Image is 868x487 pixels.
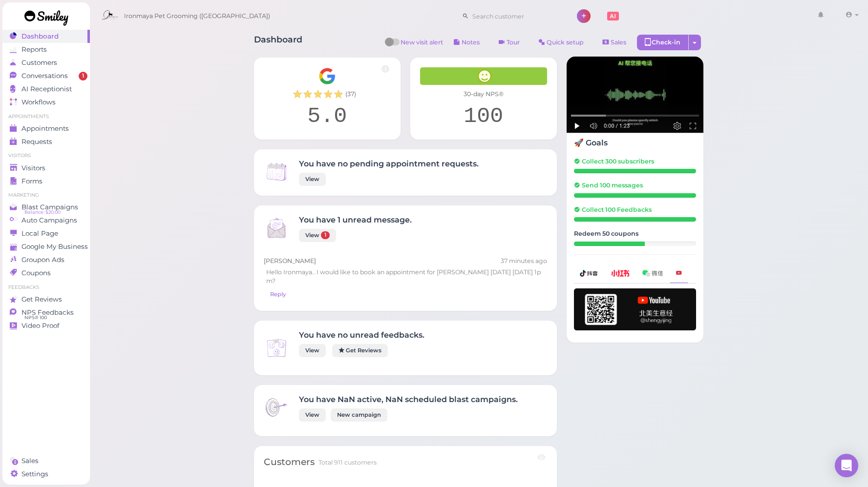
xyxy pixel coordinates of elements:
[2,43,90,56] a: Reports
[574,182,696,189] h5: Send 100 messages
[21,470,48,478] span: Settings
[21,138,52,146] span: Requests
[611,270,630,276] img: xhs-786d23addd57f6a2be217d5a65f4ab6b.png
[574,158,696,165] h5: Collect 300 subscribers
[2,175,90,188] a: Forms
[331,408,387,422] a: New campaign
[264,159,289,184] img: Inbox
[2,319,90,332] a: Video Proof
[2,266,90,280] a: Coupons
[2,454,90,467] a: Sales
[574,206,696,213] h5: Collect 100 Feedbacks
[21,32,59,41] span: Dashboard
[318,458,377,467] div: Total 911 customers
[21,177,42,185] span: Forms
[2,214,90,227] a: Auto Campaigns
[299,173,326,186] a: View
[21,256,64,264] span: Groupon Ads
[567,57,703,133] img: AI receptionist
[21,45,47,54] span: Reports
[299,330,424,340] h4: You have no unread feedbacks.
[2,30,90,43] a: Dashboard
[2,192,90,199] li: Marketing
[264,395,289,420] img: Inbox
[2,306,90,319] a: NPS Feedbacks NPS® 100
[2,152,90,159] li: Visitors
[299,344,326,357] a: View
[21,229,58,238] span: Local Page
[321,231,330,239] span: 1
[835,454,858,477] div: Open Intercom Messenger
[2,113,90,120] li: Appointments
[21,203,78,211] span: Blast Campaigns
[264,456,315,469] div: Customers
[2,293,90,306] a: Get Reviews
[2,69,90,82] a: Conversations 1
[299,229,336,242] a: View 1
[2,253,90,266] a: Groupon Ads
[21,457,39,465] span: Sales
[318,67,336,85] img: Google__G__Logo-edd0e34f60d7ca4a2f4ece79cff21ae3.svg
[2,82,90,96] a: AI Receptionist
[574,288,696,330] img: youtube-h-92280983ece59b2848f85fc261e8ffad.png
[24,314,47,322] span: NPS® 100
[299,395,518,404] h4: You have NaN active, NaN scheduled blast campaigns.
[611,39,626,46] span: Sales
[2,96,90,109] a: Workflows
[642,270,663,276] img: wechat-a99521bb4f7854bbf8f190d1356e2cdb.png
[299,408,326,422] a: View
[574,138,696,147] h4: 🚀 Goals
[2,284,90,291] li: Feedbacks
[21,295,62,304] span: Get Reviews
[2,162,90,175] a: Visitors
[264,257,547,265] div: [PERSON_NAME]
[124,2,270,30] span: Ironmaya Pet Grooming ([GEOGRAPHIC_DATA])
[21,72,68,80] span: Conversations
[501,257,547,265] div: 08/28 03:54pm
[2,122,90,135] a: Appointments
[21,308,74,317] span: NPS Feedbacks
[2,227,90,240] a: Local Page
[469,8,564,24] input: Search customer
[401,38,443,53] span: New visit alert
[254,35,302,53] h1: Dashboard
[420,90,547,99] div: 30-day NPS®
[2,240,90,253] a: Google My Business
[264,288,292,301] a: Reply
[264,265,547,288] div: Hello Ironmaya.. I would like to book an appointment for [PERSON_NAME] [DATE] [DATE] 1pm?
[345,90,356,99] span: ( 37 )
[21,98,56,106] span: Workflows
[445,35,488,50] button: Notes
[21,216,77,224] span: Auto Campaigns
[530,35,592,50] a: Quick setup
[594,35,635,50] a: Sales
[79,72,87,81] span: 1
[21,269,51,277] span: Coupons
[21,59,57,67] span: Customers
[580,270,598,277] img: douyin-2727e60b7b0d5d1bbe969c21619e8014.png
[21,85,72,93] span: AI Receptionist
[264,215,289,241] img: Inbox
[264,335,289,361] img: Inbox
[2,56,90,69] a: Customers
[21,124,69,133] span: Appointments
[574,230,696,237] h5: Redeem 50 coupons
[574,242,645,246] div: 29
[420,103,547,130] div: 100
[21,243,88,251] span: Google My Business
[2,467,90,481] a: Settings
[490,35,528,50] a: Tour
[2,201,90,214] a: Blast Campaigns Balance: $20.00
[24,208,61,216] span: Balance: $20.00
[2,135,90,148] a: Requests
[637,35,689,50] div: Check-in
[264,103,391,130] div: 5.0
[299,215,412,224] h4: You have 1 unread message.
[332,344,388,357] a: Get Reviews
[21,164,45,172] span: Visitors
[21,322,60,330] span: Video Proof
[299,159,479,168] h4: You have no pending appointment requests.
